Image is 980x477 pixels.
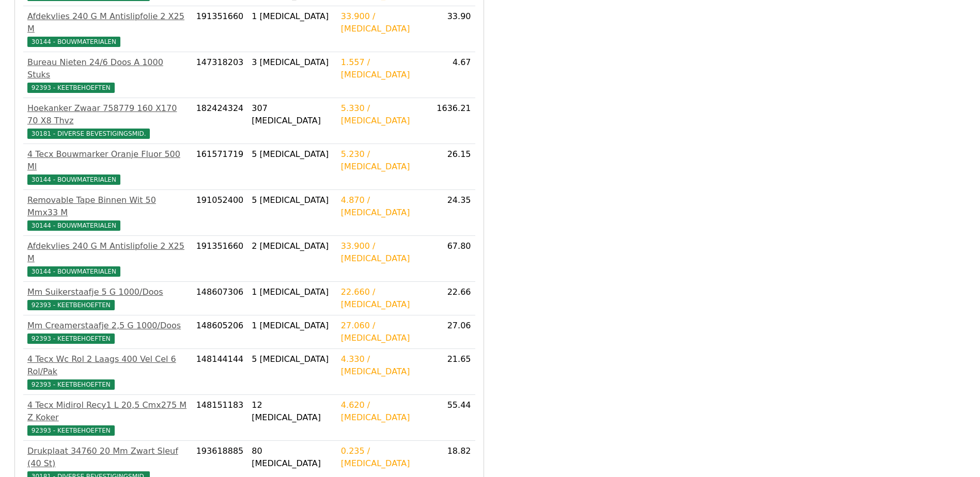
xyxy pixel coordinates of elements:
[27,10,188,47] a: Afdekvlies 240 G M Antislipfolie 2 X25 M30144 - BOUWMATERIALEN
[27,286,188,298] div: Mm Suikerstaafje 5 G 1000/Doos
[192,315,248,349] td: 148605206
[27,37,120,47] span: 30144 - BOUWMATERIALEN
[27,320,188,332] div: Mm Creamerstaafje 2,5 G 1000/Doos
[192,190,248,236] td: 191052400
[192,282,248,315] td: 148607306
[27,379,115,390] span: 92393 - KEETBEHOEFTEN
[252,194,333,206] div: 5 [MEDICAL_DATA]
[27,129,150,139] span: 30181 - DIVERSE BEVESTIGINGSMID.
[192,98,248,144] td: 182424324
[341,445,428,470] div: 0.235 / [MEDICAL_DATA]
[27,194,188,219] div: Removable Tape Binnen Wit 50 Mmx33 M
[27,220,120,231] span: 30144 - BOUWMATERIALEN
[27,56,188,81] div: Bureau Nieten 24/6 Doos A 1000 Stuks
[252,240,333,252] div: 2 [MEDICAL_DATA]
[27,194,188,231] a: Removable Tape Binnen Wit 50 Mmx33 M30144 - BOUWMATERIALEN
[27,286,188,311] a: Mm Suikerstaafje 5 G 1000/Doos92393 - KEETBEHOEFTEN
[27,266,120,277] span: 30144 - BOUWMATERIALEN
[341,240,428,265] div: 33.900 / [MEDICAL_DATA]
[27,174,120,185] span: 30144 - BOUWMATERIALEN
[341,399,428,424] div: 4.620 / [MEDICAL_DATA]
[252,56,333,69] div: 3 [MEDICAL_DATA]
[252,445,333,470] div: 80 [MEDICAL_DATA]
[341,102,428,127] div: 5.330 / [MEDICAL_DATA]
[27,399,188,424] div: 4 Tecx Midirol Recy1 L 20,5 Cmx275 M Z Koker
[252,399,333,424] div: 12 [MEDICAL_DATA]
[27,240,188,277] a: Afdekvlies 240 G M Antislipfolie 2 X25 M30144 - BOUWMATERIALEN
[432,52,475,98] td: 4.67
[252,148,333,161] div: 5 [MEDICAL_DATA]
[27,320,188,344] a: Mm Creamerstaafje 2,5 G 1000/Doos92393 - KEETBEHOEFTEN
[27,240,188,265] div: Afdekvlies 240 G M Antislipfolie 2 X25 M
[27,102,188,139] a: Hoekanker Zwaar 758779 160 X170 70 X8 Thvz30181 - DIVERSE BEVESTIGINGSMID.
[252,102,333,127] div: 307 [MEDICAL_DATA]
[341,320,428,344] div: 27.060 / [MEDICAL_DATA]
[341,194,428,219] div: 4.870 / [MEDICAL_DATA]
[341,148,428,173] div: 5.230 / [MEDICAL_DATA]
[252,320,333,332] div: 1 [MEDICAL_DATA]
[27,399,188,436] a: 4 Tecx Midirol Recy1 L 20,5 Cmx275 M Z Koker92393 - KEETBEHOEFTEN
[192,236,248,282] td: 191351660
[432,315,475,349] td: 27.06
[27,353,188,378] div: 4 Tecx Wc Rol 2 Laags 400 Vel Cel 6 Rol/Pak
[432,190,475,236] td: 24.35
[192,52,248,98] td: 147318203
[432,98,475,144] td: 1636.21
[252,10,333,23] div: 1 [MEDICAL_DATA]
[341,56,428,81] div: 1.557 / [MEDICAL_DATA]
[27,353,188,390] a: 4 Tecx Wc Rol 2 Laags 400 Vel Cel 6 Rol/Pak92393 - KEETBEHOEFTEN
[27,425,115,436] span: 92393 - KEETBEHOEFTEN
[192,144,248,190] td: 161571719
[27,445,188,470] div: Drukplaat 34760 20 Mm Zwart Sleuf (40 St)
[432,144,475,190] td: 26.15
[27,83,115,93] span: 92393 - KEETBEHOEFTEN
[192,6,248,52] td: 191351660
[192,349,248,395] td: 148144144
[252,286,333,298] div: 1 [MEDICAL_DATA]
[27,148,188,185] a: 4 Tecx Bouwmarker Oranje Fluor 500 Ml30144 - BOUWMATERIALEN
[27,102,188,127] div: Hoekanker Zwaar 758779 160 X170 70 X8 Thvz
[432,236,475,282] td: 67.80
[341,286,428,311] div: 22.660 / [MEDICAL_DATA]
[192,395,248,441] td: 148151183
[27,56,188,93] a: Bureau Nieten 24/6 Doos A 1000 Stuks92393 - KEETBEHOEFTEN
[432,282,475,315] td: 22.66
[252,353,333,365] div: 5 [MEDICAL_DATA]
[341,10,428,35] div: 33.900 / [MEDICAL_DATA]
[27,333,115,344] span: 92393 - KEETBEHOEFTEN
[432,395,475,441] td: 55.44
[432,6,475,52] td: 33.90
[27,10,188,35] div: Afdekvlies 240 G M Antislipfolie 2 X25 M
[432,349,475,395] td: 21.65
[27,148,188,173] div: 4 Tecx Bouwmarker Oranje Fluor 500 Ml
[341,353,428,378] div: 4.330 / [MEDICAL_DATA]
[27,300,115,310] span: 92393 - KEETBEHOEFTEN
